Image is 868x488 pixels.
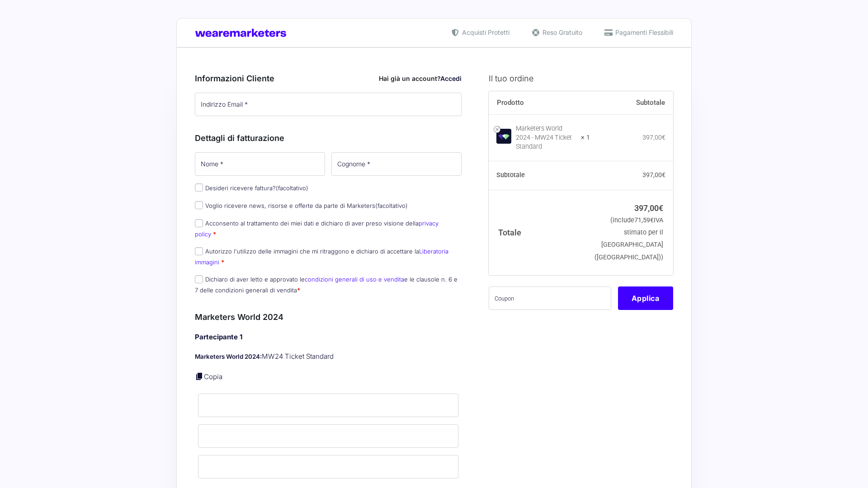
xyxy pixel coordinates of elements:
span: € [650,216,654,224]
a: Accedi [440,75,462,82]
bdi: 397,00 [634,203,663,213]
h3: Informazioni Cliente [195,72,462,84]
label: Autorizzo l'utilizzo delle immagini che mi ritraggono e dichiaro di accettare la [195,248,448,265]
h3: Marketers World 2024 [195,311,462,323]
th: Totale [489,190,590,275]
div: Hai già un account? [379,74,462,83]
img: Marketers World 2024 - MW24 Ticket Standard [496,129,511,144]
span: € [662,171,665,178]
strong: × 1 [581,133,590,142]
span: 71,59 [634,216,654,224]
a: Copia i dettagli dell'acquirente [195,372,204,381]
bdi: 397,00 [642,134,665,141]
input: Cognome * [331,152,462,176]
button: Applica [618,286,673,310]
small: (include IVA stimato per il [GEOGRAPHIC_DATA] ([GEOGRAPHIC_DATA])) [594,216,663,261]
span: Acquisti Protetti [460,28,509,37]
label: Dichiaro di aver letto e approvato le e le clausole n. 6 e 7 delle condizioni generali di vendita [195,276,458,293]
th: Prodotto [489,91,590,115]
input: Indirizzo Email * [195,93,462,116]
input: Nome * [195,152,325,176]
label: Voglio ricevere news, risorse e offerte da parte di Marketers [195,202,408,209]
label: Acconsento al trattamento dei miei dati e dichiaro di aver preso visione della [195,220,439,237]
th: Subtotale [489,161,590,190]
h3: Dettagli di fatturazione [195,132,462,144]
a: Copia [204,372,222,381]
span: Reso Gratuito [540,28,582,37]
input: Autorizzo l'utilizzo delle immagini che mi ritraggono e dichiaro di accettare laLiberatoria immagini [195,247,203,255]
span: € [662,134,665,141]
input: Acconsento al trattamento dei miei dati e dichiaro di aver preso visione dellaprivacy policy [195,219,203,227]
a: Liberatoria immagini [195,248,448,265]
bdi: 397,00 [642,171,665,178]
p: MW24 Ticket Standard [195,352,462,362]
strong: Marketers World 2024: [195,353,262,360]
input: Coupon [489,286,611,310]
input: Dichiaro di aver letto e approvato lecondizioni generali di uso e venditae le clausole n. 6 e 7 d... [195,275,203,283]
label: Desideri ricevere fattura? [195,184,308,192]
span: (facoltativo) [375,202,408,209]
input: Voglio ricevere news, risorse e offerte da parte di Marketers(facoltativo) [195,201,203,209]
span: Pagamenti Flessibili [613,28,673,37]
span: € [659,203,663,213]
a: privacy policy [195,220,439,237]
h3: Il tuo ordine [489,72,673,84]
h4: Partecipante 1 [195,332,462,343]
input: Desideri ricevere fattura?(facoltativo) [195,183,203,192]
th: Subtotale [590,91,673,115]
a: condizioni generali di uso e vendita [305,276,404,283]
span: (facoltativo) [276,184,308,192]
div: Marketers World 2024 - MW24 Ticket Standard [516,124,576,151]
